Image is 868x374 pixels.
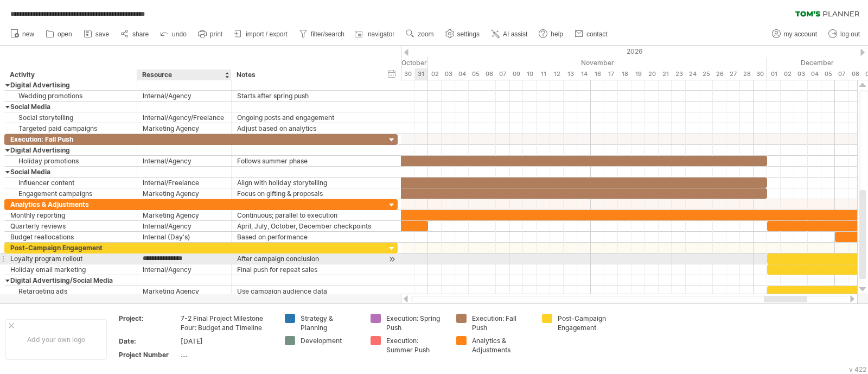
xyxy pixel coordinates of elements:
div: Marketing Agency [143,210,226,220]
div: Final push for repeat sales [237,264,380,275]
div: Friday, 20 November 2026 [645,68,659,80]
div: Saturday, 7 November 2026 [496,68,509,80]
div: Budget reallocations [10,232,131,242]
div: Monday, 30 November 2026 [754,68,767,80]
span: navigator [368,30,394,38]
a: my account [769,27,820,41]
div: Friday, 13 November 2026 [564,68,577,80]
div: Quarterly reviews [10,221,131,231]
div: Friday, 30 October 2026 [401,68,414,80]
a: share [118,27,152,41]
div: Wednesday, 25 November 2026 [699,68,713,80]
div: Execution: Summer Push [386,336,445,354]
div: v 422 [849,365,866,373]
div: Friday, 6 November 2026 [482,68,496,80]
div: Ongoing posts and engagement [237,112,380,123]
div: Social Media [10,167,131,177]
div: Notes [237,69,380,80]
div: Marketing Agency [143,123,226,134]
div: Wednesday, 4 November 2026 [455,68,469,80]
div: Add your own logo [5,319,107,360]
div: Follows summer phase [237,156,380,166]
a: print [195,27,226,41]
div: 7-2 Final Project Milestone Four: Budget and Timeline [181,314,272,332]
div: Engagement campaigns [10,188,131,199]
div: .... [181,350,272,359]
div: Resource [142,69,225,80]
div: Holiday promotions [10,156,131,166]
div: Thursday, 19 November 2026 [631,68,645,80]
div: Tuesday, 17 November 2026 [604,68,618,80]
div: Digital Advertising/Social Media [10,275,131,286]
a: settings [443,27,483,41]
div: Saturday, 14 November 2026 [577,68,591,80]
a: log out [826,27,863,41]
div: Focus on gifting & proposals [237,188,380,199]
a: new [8,27,37,41]
a: help [536,27,566,41]
div: Internal/Agency [143,156,226,166]
div: November 2026 [428,57,767,68]
a: import / export [231,27,291,41]
span: my account [784,30,817,38]
span: log out [840,30,860,38]
div: Thursday, 12 November 2026 [550,68,564,80]
div: Project: [119,314,178,323]
div: Adjust based on analytics [237,123,380,134]
span: print [210,30,222,38]
div: Saturday, 5 December 2026 [821,68,835,80]
a: undo [157,27,190,41]
div: Development [301,336,360,345]
div: Activity [10,69,131,80]
span: import / export [246,30,288,38]
div: Based on performance [237,232,380,242]
div: Post-Campaign Engagement [10,243,131,253]
div: Starts after spring push [237,91,380,101]
div: Digital Advertising [10,80,131,90]
div: Loyalty program rollout [10,253,131,264]
div: Thursday, 5 November 2026 [469,68,482,80]
div: Execution: Spring Push [386,314,445,332]
div: Internal/Agency [143,91,226,101]
div: Thursday, 26 November 2026 [713,68,726,80]
span: open [58,30,72,38]
span: share [132,30,149,38]
div: Date: [119,337,178,346]
div: Monday, 9 November 2026 [509,68,523,80]
div: Influencer content [10,178,131,188]
div: Execution: Fall Push [472,314,531,332]
div: Wednesday, 2 December 2026 [781,68,794,80]
div: Digital Advertising [10,145,131,155]
div: Saturday, 31 October 2026 [414,68,428,80]
div: Post-Campaign Engagement [558,314,617,332]
div: Wednesday, 11 November 2026 [537,68,550,80]
div: Wednesday, 18 November 2026 [618,68,631,80]
div: Project Number [119,350,178,359]
a: zoom [403,27,437,41]
span: contact [586,30,608,38]
div: Monday, 16 November 2026 [591,68,604,80]
span: undo [172,30,187,38]
div: Tuesday, 24 November 2026 [686,68,699,80]
a: open [43,27,75,41]
div: Retargeting ads [10,286,131,296]
div: Tuesday, 8 December 2026 [848,68,862,80]
div: Internal/Agency/Freelance [143,112,226,123]
div: Targeted paid campaigns [10,123,131,134]
span: zoom [418,30,433,38]
div: Tuesday, 1 December 2026 [767,68,781,80]
div: Internal (Day's) [143,232,226,242]
div: Continuous; parallel to execution [237,210,380,220]
div: Monthly reporting [10,210,131,220]
div: April, July, October, December checkpoints [237,221,380,231]
div: Tuesday, 3 November 2026 [442,68,455,80]
span: filter/search [311,30,344,38]
div: Analytics & Adjustments [10,199,131,210]
div: Tuesday, 10 November 2026 [523,68,537,80]
div: Monday, 23 November 2026 [672,68,686,80]
div: Saturday, 28 November 2026 [740,68,754,80]
div: Marketing Agency [143,188,226,199]
div: Execution: Fall Push [10,134,131,144]
a: filter/search [296,27,348,41]
div: Friday, 27 November 2026 [726,68,740,80]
